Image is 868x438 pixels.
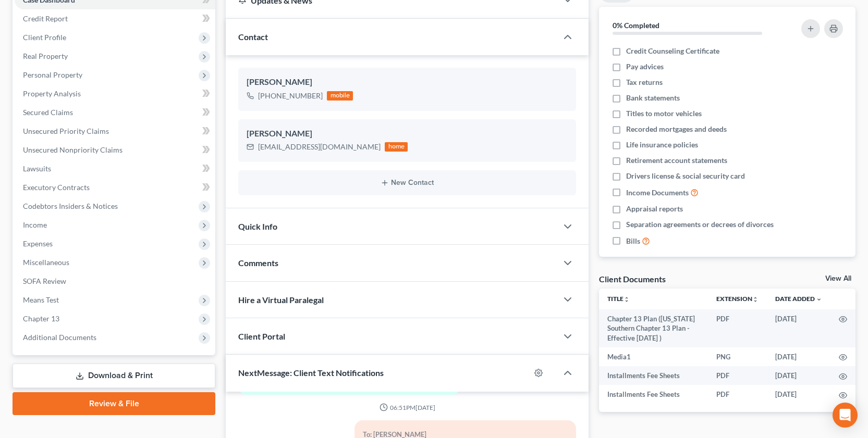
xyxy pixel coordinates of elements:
[15,159,215,178] a: Lawsuits
[15,122,215,141] a: Unsecured Priority Claims
[23,164,51,173] span: Lawsuits
[23,89,81,98] span: Property Analysis
[15,272,215,291] a: SOFA Review
[599,347,708,366] td: Media1
[607,295,630,303] a: Titleunfold_more
[23,314,59,323] span: Chapter 13
[247,76,568,89] div: [PERSON_NAME]
[708,347,767,366] td: PNG
[23,183,90,192] span: Executory Contracts
[15,84,215,103] a: Property Analysis
[238,331,285,341] span: Client Portal
[825,275,851,282] a: View All
[258,91,323,101] div: [PHONE_NUMBER]
[238,368,384,378] span: NextMessage: Client Text Notifications
[626,187,689,198] span: Income Documents
[23,220,47,229] span: Income
[599,273,666,284] div: Client Documents
[708,309,767,347] td: PDF
[15,178,215,197] a: Executory Contracts
[238,32,268,42] span: Contact
[775,295,822,303] a: Date Added expand_more
[767,347,830,366] td: [DATE]
[23,333,96,342] span: Additional Documents
[23,14,68,23] span: Credit Report
[13,392,215,415] a: Review & File
[626,46,719,56] span: Credit Counseling Certificate
[767,309,830,347] td: [DATE]
[15,103,215,122] a: Secured Claims
[247,179,568,187] button: New Contact
[23,202,118,210] span: Codebtors Insiders & Notices
[833,403,858,428] div: Open Intercom Messenger
[23,70,82,79] span: Personal Property
[626,124,727,134] span: Recorded mortgages and deeds
[238,403,576,412] div: 06:51PM[DATE]
[15,9,215,28] a: Credit Report
[716,295,759,303] a: Extensionunfold_more
[599,309,708,347] td: Chapter 13 Plan ([US_STATE] Southern Chapter 13 Plan - Effective [DATE] )
[23,52,68,60] span: Real Property
[626,171,745,181] span: Drivers license & social security card
[23,108,73,117] span: Secured Claims
[23,127,109,135] span: Unsecured Priority Claims
[624,296,630,303] i: unfold_more
[15,141,215,159] a: Unsecured Nonpriority Claims
[626,204,683,214] span: Appraisal reports
[626,61,664,72] span: Pay advices
[23,277,66,285] span: SOFA Review
[626,219,774,230] span: Separation agreements or decrees of divorces
[13,364,215,388] a: Download & Print
[385,142,408,152] div: home
[613,21,659,30] strong: 0% Completed
[23,295,59,304] span: Means Test
[23,258,69,267] span: Miscellaneous
[708,366,767,385] td: PDF
[626,108,702,119] span: Titles to motor vehicles
[708,385,767,404] td: PDF
[626,77,663,87] span: Tax returns
[599,366,708,385] td: Installments Fee Sheets
[327,91,353,101] div: mobile
[752,296,759,303] i: unfold_more
[767,385,830,404] td: [DATE]
[626,236,640,246] span: Bills
[238,295,324,305] span: Hire a Virtual Paralegal
[626,155,727,166] span: Retirement account statements
[816,296,822,303] i: expand_more
[258,142,381,152] div: [EMAIL_ADDRESS][DOMAIN_NAME]
[626,140,698,150] span: Life insurance policies
[238,221,277,231] span: Quick Info
[23,33,66,42] span: Client Profile
[247,128,568,140] div: [PERSON_NAME]
[23,145,123,154] span: Unsecured Nonpriority Claims
[767,366,830,385] td: [DATE]
[23,239,53,248] span: Expenses
[626,93,680,103] span: Bank statements
[599,385,708,404] td: Installments Fee Sheets
[238,258,278,268] span: Comments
